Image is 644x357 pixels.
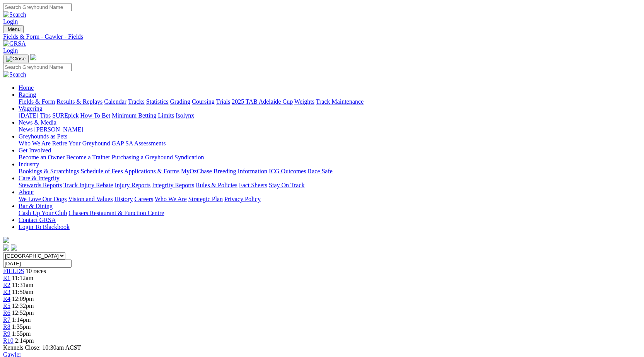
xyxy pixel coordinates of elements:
a: Integrity Reports [152,182,194,188]
a: R6 [3,309,10,316]
a: R7 [3,316,10,323]
div: Industry [19,168,641,175]
img: twitter.svg [11,244,17,251]
a: Chasers Restaurant & Function Centre [68,210,164,216]
a: Greyhounds as Pets [19,133,67,140]
div: About [19,196,641,203]
a: FIELDS [3,268,24,274]
a: How To Bet [80,112,111,119]
a: Purchasing a Greyhound [112,154,173,161]
button: Toggle navigation [3,25,24,33]
a: R1 [3,275,10,281]
span: 12:09pm [12,296,34,302]
span: 12:52pm [12,309,34,316]
span: 1:55pm [12,330,31,337]
a: Racing [19,91,36,98]
span: 1:14pm [12,316,31,323]
div: Bar & Dining [19,210,641,217]
span: 11:31am [12,282,33,288]
a: We Love Our Dogs [19,196,67,202]
a: [PERSON_NAME] [34,126,83,133]
a: R9 [3,330,10,337]
a: Retire Your Greyhound [52,140,110,147]
a: [DATE] Tips [19,112,51,119]
a: Applications & Forms [124,168,179,174]
input: Search [3,63,72,71]
div: Wagering [19,112,641,119]
a: Login To Blackbook [19,224,70,230]
a: Bar & Dining [19,203,53,209]
a: Breeding Information [214,168,267,174]
a: Results & Replays [56,98,102,105]
img: logo-grsa-white.png [3,237,9,243]
a: Weights [294,98,314,105]
a: R5 [3,302,10,309]
img: GRSA [3,40,26,47]
a: 2025 TAB Adelaide Cup [232,98,293,105]
input: Select date [3,260,72,268]
a: Care & Integrity [19,175,60,181]
div: Care & Integrity [19,182,641,189]
div: News & Media [19,126,641,133]
a: Fields & Form - Gawler - Fields [3,33,641,40]
div: Get Involved [19,154,641,161]
input: Search [3,3,72,11]
a: Track Injury Rebate [63,182,113,188]
a: Stewards Reports [19,182,62,188]
a: Trials [216,98,230,105]
a: Careers [134,196,153,202]
a: Who We Are [155,196,187,202]
a: Statistics [146,98,169,105]
a: Vision and Values [68,196,113,202]
span: 12:32pm [12,302,34,309]
a: Minimum Betting Limits [112,112,174,119]
a: R10 [3,337,14,344]
div: Racing [19,98,641,105]
button: Toggle navigation [3,55,29,63]
a: Cash Up Your Club [19,210,67,216]
a: Fields & Form [19,98,55,105]
a: Coursing [192,98,215,105]
img: Search [3,11,26,18]
a: GAP SA Assessments [112,140,166,147]
a: Privacy Policy [224,196,261,202]
a: Syndication [174,154,204,161]
a: SUREpick [52,112,79,119]
a: Stay On Track [269,182,304,188]
img: facebook.svg [3,244,9,251]
img: logo-grsa-white.png [30,54,36,60]
span: 11:50am [12,289,33,295]
a: News [19,126,32,133]
a: Home [19,84,34,91]
span: R4 [3,296,10,302]
a: Login [3,47,18,54]
a: Who We Are [19,140,51,147]
a: About [19,189,34,195]
a: Wagering [19,105,43,112]
img: Search [3,71,26,78]
a: ICG Outcomes [269,168,306,174]
a: Bookings & Scratchings [19,168,79,174]
a: Become a Trainer [66,154,110,161]
a: Isolynx [176,112,194,119]
a: R3 [3,289,10,295]
span: 11:12am [12,275,33,281]
a: Tracks [128,98,145,105]
span: Kennels Close: 10:30am ACST [3,344,81,351]
a: History [114,196,133,202]
a: R8 [3,323,10,330]
a: Industry [19,161,39,167]
a: Fact Sheets [239,182,267,188]
a: R2 [3,282,10,288]
div: Greyhounds as Pets [19,140,641,147]
a: Become an Owner [19,154,65,161]
a: Contact GRSA [19,217,56,223]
